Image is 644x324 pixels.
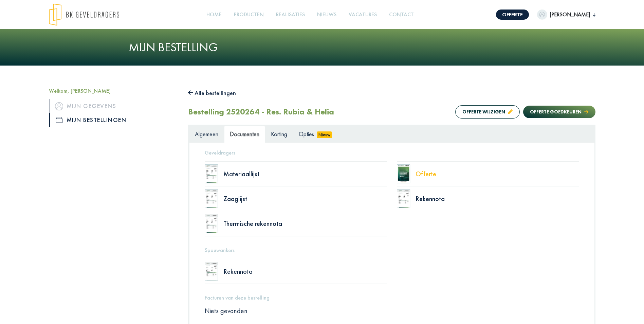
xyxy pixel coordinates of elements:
img: doc [205,189,218,208]
a: Home [204,7,224,22]
a: iconMijn gegevens [49,99,178,113]
img: logo [49,3,119,26]
a: Vacatures [346,7,380,22]
img: doc [205,164,218,183]
img: doc [205,214,218,233]
h1: Mijn bestelling [129,40,516,55]
span: Algemeen [195,130,218,138]
a: Realisaties [273,7,308,22]
div: Niets gevonden [200,306,584,315]
button: Offerte goedkeuren [523,106,595,118]
button: [PERSON_NAME] [537,10,595,20]
div: Offerte [416,170,579,177]
h5: Spouwankers [205,247,579,253]
button: Alle bestellingen [188,88,236,98]
span: Nieuw [317,131,332,138]
a: iconMijn bestellingen [49,113,178,127]
a: Producten [231,7,266,22]
div: Zaaglijst [223,195,387,202]
span: Korting [271,130,287,138]
img: doc [397,164,410,183]
div: Thermische rekennota [223,220,387,227]
img: icon [55,102,63,110]
h5: Geveldragers [205,149,579,156]
h5: Welkom, [PERSON_NAME] [49,88,178,94]
ul: Tabs [189,126,594,142]
button: Offerte wijzigen [455,105,520,119]
div: Rekennota [416,195,579,202]
img: doc [397,189,410,208]
img: dummypic.png [537,10,547,20]
span: Documenten [230,130,259,138]
img: doc [205,262,218,281]
h5: Facturen van deze bestelling [205,294,579,301]
a: Nieuws [314,7,339,22]
h2: Bestelling 2520264 - Res. Rubia & Helia [188,107,334,117]
a: Offerte [496,10,529,20]
img: icon [56,117,62,123]
a: Contact [386,7,417,22]
span: [PERSON_NAME] [547,11,593,19]
span: Opties [299,130,314,138]
div: Materiaallijst [223,170,387,177]
div: Rekennota [223,268,387,275]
